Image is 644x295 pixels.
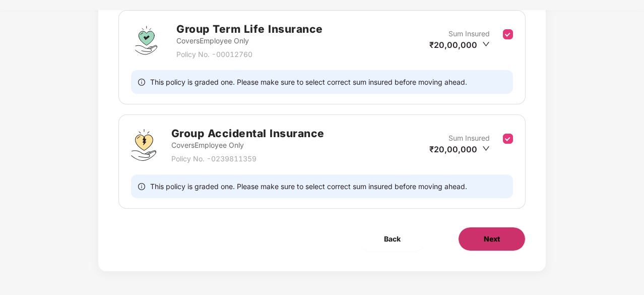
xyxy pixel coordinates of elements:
img: svg+xml;base64,PHN2ZyB4bWxucz0iaHR0cDovL3d3dy53My5vcmcvMjAwMC9zdmciIHdpZHRoPSI0OS4zMjEiIGhlaWdodD... [131,129,156,161]
p: Policy No. - 00012760 [176,49,323,60]
p: Covers Employee Only [176,35,323,46]
button: Next [458,227,526,251]
h2: Group Accidental Insurance [171,125,325,142]
span: info-circle [138,77,145,87]
span: This policy is graded one. Please make sure to select correct sum insured before moving ahead. [150,182,467,191]
span: down [482,40,490,48]
span: Next [484,233,500,245]
span: down [482,145,490,152]
span: Back [384,233,401,245]
p: Sum Insured [448,28,490,39]
div: ₹20,00,000 [429,39,490,50]
span: info-circle [138,182,145,191]
h2: Group Term Life Insurance [176,21,323,37]
span: This policy is graded one. Please make sure to select correct sum insured before moving ahead. [150,77,467,87]
img: svg+xml;base64,PHN2ZyBpZD0iR3JvdXBfVGVybV9MaWZlX0luc3VyYW5jZSIgZGF0YS1uYW1lPSJHcm91cCBUZXJtIExpZm... [131,25,161,55]
p: Policy No. - 0239811359 [171,153,325,164]
div: ₹20,00,000 [429,144,490,155]
p: Covers Employee Only [171,140,325,151]
p: Sum Insured [448,133,490,144]
button: Back [359,227,426,251]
